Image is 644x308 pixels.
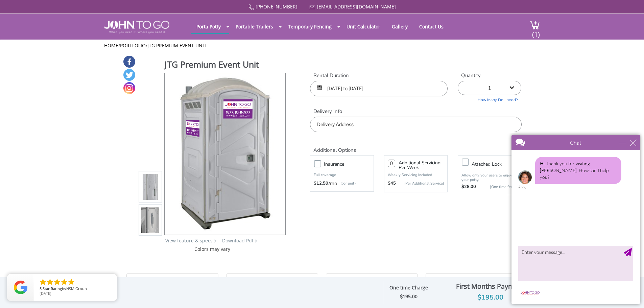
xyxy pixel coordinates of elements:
ul: / / [104,42,540,49]
a: Temporary Fencing [283,20,337,33]
a: Home [104,42,118,49]
div: Colors may vary [139,246,286,253]
strong: $12.50 [314,180,328,187]
img: Product [174,73,276,232]
a: [PHONE_NUMBER] [256,3,297,10]
img: Call [248,4,254,10]
a: View feature & specs [165,237,213,244]
a: Unit Calculator [341,20,385,33]
img: cart a [530,21,540,30]
label: Quantity [458,72,521,79]
img: Product [141,140,160,300]
a: Porta Potty [191,20,226,33]
span: [DATE] [40,291,51,296]
strong: One time Charge [389,284,428,291]
input: Start date | End date [310,81,448,96]
li:  [53,278,61,286]
a: Instagram [123,82,135,94]
p: Allow only your users to enjoy your potty. [461,173,518,182]
img: Product [141,107,160,266]
a: Facebook [123,56,135,68]
p: {One time fee} [479,184,514,190]
span: NSM Group [66,286,87,291]
li:  [60,278,68,286]
img: Review Rating [14,281,27,294]
img: right arrow icon [214,239,216,242]
p: Weekly Servicing Included [388,172,444,177]
a: Gallery [387,20,413,33]
img: Mail [309,5,315,9]
a: JTG Premium Event Unit [147,42,207,49]
a: Download Pdf [222,237,254,244]
img: chevron.png [255,239,257,242]
a: Portfolio [120,42,146,49]
h1: JTG Premium Event Unit [165,58,286,72]
a: Portable Trailers [231,20,278,33]
h3: Additional Servicing Per Week [399,161,444,170]
a: Contact Us [414,20,449,33]
li:  [39,278,47,286]
li:  [67,278,75,286]
span: 195.00 [403,293,418,300]
li:  [46,278,54,286]
a: How Many Do I need? [458,95,521,103]
strong: $28.00 [461,184,476,190]
a: [EMAIL_ADDRESS][DOMAIN_NAME] [317,3,396,10]
iframe: Live Chat Box [507,131,644,308]
p: Full coverage [314,172,370,179]
input: Delivery Address [310,117,521,132]
p: (per unit) [337,180,356,187]
span: by [40,287,112,291]
img: JOHN to go [104,21,169,33]
label: Delivery Info [310,108,521,115]
p: (Per Additional Service) [396,181,444,186]
span: 5 [40,286,42,291]
div: First Months Payment [433,281,548,292]
strong: $ [400,293,418,300]
h3: Attached lock [472,160,524,168]
span: Star Rating [43,286,62,291]
div: $195.00 [433,292,548,303]
a: Twitter [123,69,135,81]
div: /mo [314,180,370,187]
input: 0 [388,160,395,167]
h3: Insurance [324,160,377,168]
strong: $45 [388,180,396,187]
label: Rental Duration [310,72,448,79]
span: (1) [532,24,540,39]
h2: Additional Options [310,139,521,153]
